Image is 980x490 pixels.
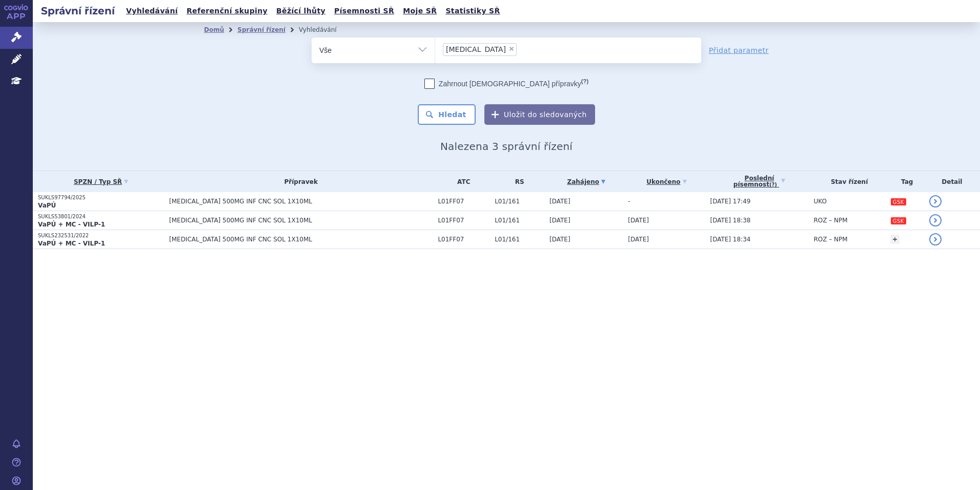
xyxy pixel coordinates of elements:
[924,171,980,192] th: Detail
[169,198,425,205] span: [MEDICAL_DATA] 500MG INF CNC SOL 1X10ML
[438,198,489,205] span: L01FF07
[38,232,164,239] p: SUKLS232531/2022
[628,236,649,243] span: [DATE]
[890,235,900,244] a: +
[237,26,285,33] a: Správní řízení
[424,79,588,89] label: Zahrnout [DEMOGRAPHIC_DATA] přípravky
[508,46,515,52] span: ×
[929,233,942,246] a: detail
[549,236,570,243] span: [DATE]
[38,194,164,201] p: SUKLS97794/2025
[38,202,56,209] strong: VaPÚ
[813,198,826,205] span: UKO
[628,217,649,224] span: [DATE]
[769,182,777,188] abbr: (?)
[164,171,433,192] th: Přípravek
[710,217,750,224] span: [DATE] 18:38
[38,213,164,220] p: SUKLS53801/2024
[549,198,570,205] span: [DATE]
[400,4,440,18] a: Moje SŘ
[495,198,544,205] span: L01/161
[273,4,329,18] a: Běžící lhůty
[440,140,573,153] span: Nalezena 3 správní řízení
[710,236,750,243] span: [DATE] 18:34
[169,236,425,243] span: [MEDICAL_DATA] 500MG INF CNC SOL 1X10ML
[433,171,489,192] th: ATC
[438,236,489,243] span: L01FF07
[808,171,885,192] th: Stav řízení
[484,104,595,125] button: Uložit do sledovaných
[929,195,942,208] a: detail
[549,217,570,224] span: [DATE]
[438,217,489,224] span: L01FF07
[204,26,224,33] a: Domů
[710,198,750,205] span: [DATE] 17:49
[929,214,942,227] a: detail
[33,4,123,18] h2: Správní řízení
[299,22,350,37] li: Vyhledávání
[123,4,181,18] a: Vyhledávání
[489,171,544,192] th: RS
[710,171,808,192] a: Poslednípísemnost(?)
[38,240,105,247] strong: VaPÚ + MC - VILP-1
[38,175,164,189] a: SPZN / Typ SŘ
[446,46,506,53] span: [MEDICAL_DATA]
[331,4,397,18] a: Písemnosti SŘ
[169,217,425,224] span: [MEDICAL_DATA] 500MG INF CNC SOL 1X10ML
[581,78,588,85] abbr: (?)
[709,45,769,55] a: Přidat parametr
[495,217,544,224] span: L01/161
[813,236,847,243] span: ROZ – NPM
[442,4,503,18] a: Statistiky SŘ
[813,217,847,224] span: ROZ – NPM
[495,236,544,243] span: L01/161
[628,198,630,205] span: -
[549,175,623,189] a: Zahájeno
[628,175,705,189] a: Ukončeno
[520,43,525,55] input: [MEDICAL_DATA]
[418,104,476,125] button: Hledat
[38,221,105,228] strong: VaPÚ + MC - VILP-1
[885,171,924,192] th: Tag
[183,4,271,18] a: Referenční skupiny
